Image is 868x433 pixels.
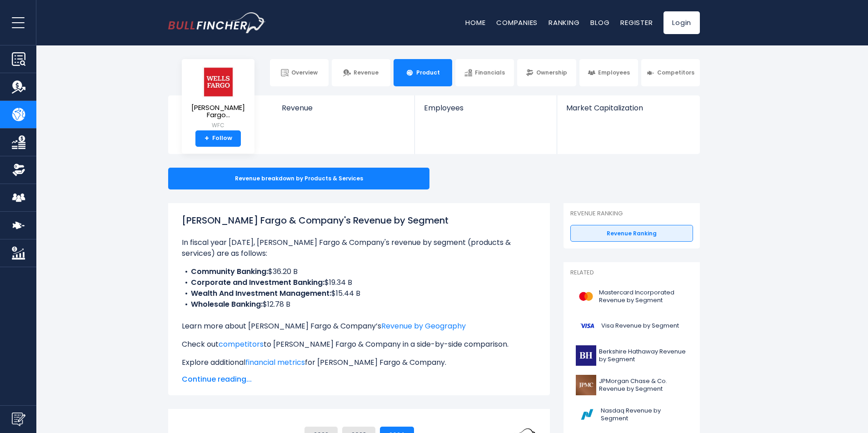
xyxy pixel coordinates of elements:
a: Ranking [549,18,579,27]
b: Community Banking: [191,266,268,277]
a: Home [465,18,485,27]
img: NDAQ logo [576,404,598,425]
a: Blog [590,18,609,27]
small: WFC [189,121,247,129]
a: Overview [270,59,329,86]
span: Nasdaq Revenue by Segment [601,407,688,423]
div: Revenue breakdown by Products & Services [168,168,429,189]
span: Employees [424,104,547,112]
span: JPMorgan Chase & Co. Revenue by Segment [599,378,688,393]
p: Learn more about [PERSON_NAME] Fargo & Company’s [182,321,536,332]
b: Wealth And Investment Management: [191,288,331,299]
p: Revenue Ranking [570,210,693,218]
a: Market Capitalization [557,95,699,128]
span: [PERSON_NAME] Fargo... [189,104,247,119]
a: Ownership [517,59,576,86]
a: Competitors [641,59,700,86]
span: Mastercard Incorporated Revenue by Segment [599,289,688,304]
span: Overview [291,69,318,76]
span: Berkshire Hathaway Revenue by Segment [599,348,688,363]
span: Employees [598,69,630,76]
a: [PERSON_NAME] Fargo... WFC [189,66,248,130]
a: Financials [455,59,514,86]
a: Revenue [332,59,390,86]
a: Revenue by Geography [381,321,466,331]
a: +Follow [195,130,241,147]
li: $12.78 B [182,299,536,310]
img: Ownership [12,163,25,177]
img: bullfincher logo [168,12,266,33]
a: Companies [496,18,538,27]
span: Financials [475,69,505,76]
a: Revenue [273,95,415,128]
a: Berkshire Hathaway Revenue by Segment [570,343,693,368]
span: Ownership [536,69,567,76]
img: MA logo [576,286,596,307]
p: In fiscal year [DATE], [PERSON_NAME] Fargo & Company's revenue by segment (products & services) a... [182,237,536,259]
p: Explore additional for [PERSON_NAME] Fargo & Company. [182,357,536,368]
li: $19.34 B [182,277,536,288]
span: Competitors [657,69,694,76]
a: JPMorgan Chase & Co. Revenue by Segment [570,373,693,398]
a: Nasdaq Revenue by Segment [570,402,693,427]
p: Related [570,269,693,277]
img: BRK-B logo [576,345,596,366]
a: Employees [415,95,556,128]
span: Market Capitalization [566,104,690,112]
span: Visa Revenue by Segment [601,322,679,330]
li: $15.44 B [182,288,536,299]
img: V logo [576,316,599,336]
span: Revenue [282,104,406,112]
a: Register [620,18,653,27]
li: $36.20 B [182,266,536,277]
a: Visa Revenue by Segment [570,314,693,338]
a: Revenue Ranking [570,225,693,242]
span: Product [416,69,440,76]
b: Wholesale Banking: [191,299,263,309]
span: Continue reading... [182,374,536,385]
a: competitors [219,339,264,349]
a: financial metrics [245,357,305,368]
a: Employees [579,59,638,86]
a: Product [394,59,452,86]
a: Login [663,11,700,34]
p: Check out to [PERSON_NAME] Fargo & Company in a side-by-side comparison. [182,339,536,350]
strong: + [205,134,209,143]
a: Go to homepage [168,12,266,33]
img: JPM logo [576,375,596,395]
b: Corporate and Investment Banking: [191,277,324,288]
span: Revenue [354,69,379,76]
a: Mastercard Incorporated Revenue by Segment [570,284,693,309]
h1: [PERSON_NAME] Fargo & Company's Revenue by Segment [182,214,536,227]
